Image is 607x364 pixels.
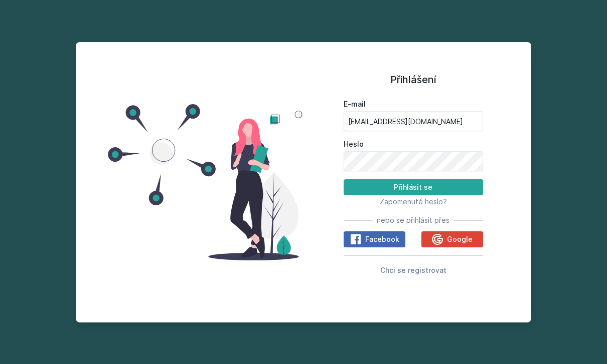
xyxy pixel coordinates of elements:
[380,197,447,206] span: Zapomenuté heslo?
[377,215,449,225] span: nebo se přihlásit přes
[344,99,483,109] label: E-mail
[344,179,483,195] button: Přihlásit se
[344,231,405,247] button: Facebook
[421,231,483,247] button: Google
[380,266,446,274] span: Chci se registrovat
[447,234,473,244] span: Google
[344,111,483,131] input: Tvoje e-mailová adresa
[380,264,446,276] button: Chci se registrovat
[365,234,399,244] span: Facebook
[344,72,483,87] h1: Přihlášení
[344,139,483,149] label: Heslo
